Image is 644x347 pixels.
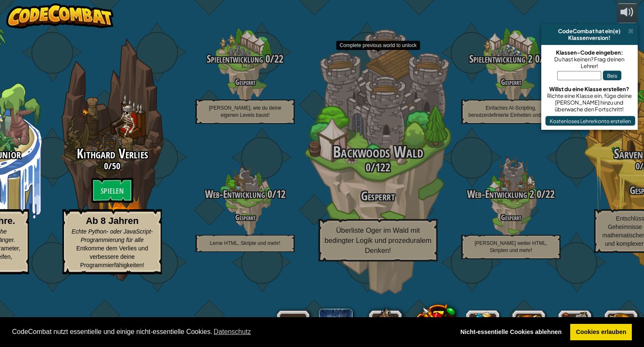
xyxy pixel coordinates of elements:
font: 0 [104,160,108,172]
font: 22 [274,52,283,66]
font: Backwoods Wald [333,141,423,163]
font: Beis [607,72,617,79]
font: Klassen-Code eingeben: [556,49,623,56]
font: Cookies erlauben [576,329,626,335]
font: 50 [112,160,120,172]
font: 12 [276,187,286,201]
font: 0 [267,187,272,201]
button: Kostenloses Lehrerkonto erstellen [545,116,635,126]
div: Complete previous world to unlock [336,41,420,50]
font: Kostenloses Lehrerkonto erstellen [550,118,631,124]
font: Spielen [101,186,124,196]
font: Web-Entwicklung 2 [467,187,534,201]
font: / [272,187,276,201]
font: Spielentwicklung [207,52,263,66]
font: Entkomme dem Verlies und verbessere deine Programmierfähigkeiten! [76,245,148,268]
font: Richte eine Klasse ein, füge deine [PERSON_NAME] hinzu und überwache den Fortschritt! [547,92,632,113]
button: Lautstärke anpassen [617,3,638,23]
img: CodeCombat – Lernen Sie spielerisch das Programmieren [6,3,114,29]
font: 0 [535,52,540,66]
font: 0 [636,160,640,172]
font: Nicht-essentielle Cookies ablehnen [460,329,562,335]
font: Echte Python- oder JavaScript-Programmierung für alle [72,228,153,243]
font: Gesperrt [501,77,521,87]
font: / [108,160,112,172]
font: CodeCombat nutzt essentielle und einige nicht-essentielle Cookies. [12,328,213,335]
font: Du hast keinen? Frag deinen Lehrer! [554,56,624,69]
font: CodeCombat hat ein(e) [558,28,621,34]
font: 22 [545,187,555,201]
font: Einfaches AI-Scripting, benutzerdefinierte Einheiten und Ziele [469,105,553,118]
font: Lerne HTML, Skripte und mehr! [210,240,280,246]
font: 122 [375,160,390,175]
font: Spielentwicklung 2 [469,52,532,66]
font: / [371,160,375,175]
font: / [541,187,545,201]
font: [PERSON_NAME] weiter HTML, Skripten und mehr! [475,240,547,253]
font: Web-Entwicklung [205,187,265,201]
font: / [640,160,644,172]
font: [PERSON_NAME], wie du deine eigenen Levels baust! [209,105,281,118]
font: Gesperrt [235,77,255,87]
font: 0 [537,187,541,201]
font: Ab 8 Jahren [86,216,139,226]
a: Cookies ablehnen [454,324,567,341]
font: Gesperrt [361,188,395,205]
font: Klassenversion! [568,34,610,41]
a: mehr über Cookies erfahren [212,326,252,338]
font: Willst du eine Klasse erstellen? [549,86,629,92]
font: Datenschutz [214,328,251,335]
font: Gesperrt [235,212,255,222]
font: 0 [366,160,371,175]
font: Kithgard Verlies [77,145,148,163]
a: Cookies zulassen [570,324,632,341]
font: / [540,52,544,66]
font: / [270,52,274,66]
div: Schließe die vorherige Welt ab, um sie freizuschalten [46,26,179,293]
font: Überliste Oger im Wald mit bedingter Logik und prozeduralem Denken! [325,226,431,255]
font: 0 [265,52,270,66]
button: Beis [603,71,621,80]
font: Gesperrt [501,212,521,222]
